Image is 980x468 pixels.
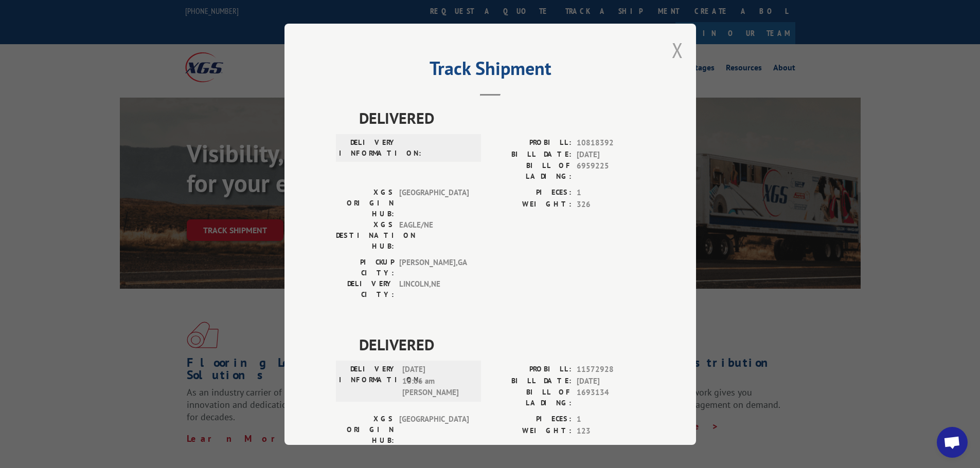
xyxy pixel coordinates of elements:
[490,425,572,437] label: WEIGHT:
[359,106,645,129] span: DELIVERED
[490,187,572,199] label: PIECES:
[399,257,469,278] span: [PERSON_NAME] , GA
[336,278,394,300] label: DELIVERY CITY:
[577,364,645,376] span: 11572928
[577,160,645,182] span: 6959225
[402,364,472,399] span: [DATE] 10:06 am [PERSON_NAME]
[490,148,572,160] label: BILL DATE:
[672,36,683,64] button: Close modal
[339,364,397,399] label: DELIVERY INFORMATION:
[577,414,645,425] span: 1
[336,219,394,252] label: XGS DESTINATION HUB:
[490,364,572,376] label: PROBILL:
[399,414,469,446] span: [GEOGRAPHIC_DATA]
[577,387,645,408] span: 1693134
[336,414,394,446] label: XGS ORIGIN HUB:
[399,278,469,300] span: LINCOLN , NE
[577,148,645,160] span: [DATE]
[336,257,394,278] label: PICKUP CITY:
[490,137,572,149] label: PROBILL:
[336,61,645,81] h2: Track Shipment
[399,187,469,219] span: [GEOGRAPHIC_DATA]
[937,427,968,458] div: Open chat
[490,198,572,210] label: WEIGHT:
[490,414,572,425] label: PIECES:
[339,137,397,159] label: DELIVERY INFORMATION:
[577,137,645,149] span: 10818392
[336,187,394,219] label: XGS ORIGIN HUB:
[577,375,645,387] span: [DATE]
[577,425,645,437] span: 123
[490,387,572,408] label: BILL OF LADING:
[577,187,645,199] span: 1
[490,375,572,387] label: BILL DATE:
[490,160,572,182] label: BILL OF LADING:
[359,333,645,356] span: DELIVERED
[577,198,645,210] span: 326
[399,219,469,252] span: EAGLE/NE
